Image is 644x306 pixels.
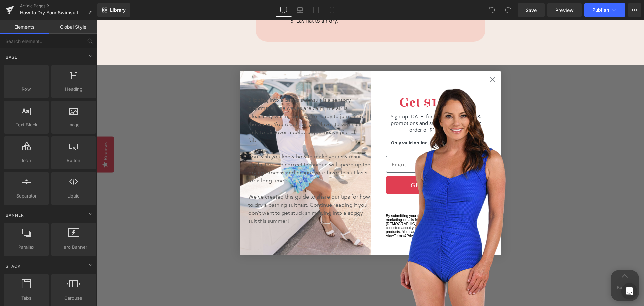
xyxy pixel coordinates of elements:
span: Image [53,121,94,128]
span: Row [6,86,47,93]
span: Button [53,157,94,164]
span: Liquid [53,192,94,200]
span: Parallax [6,244,47,251]
button: Undo [485,3,499,17]
a: New Library [97,3,130,17]
span: Heading [53,86,94,93]
a: Article Pages [20,3,97,9]
div: Open Intercom Messenger [621,283,637,299]
span: Stack [5,263,21,269]
span: Publish [592,7,609,13]
a: Preview [547,3,582,17]
span: Tabs [6,295,47,302]
a: Global Style [49,20,97,34]
span: Banner [5,212,25,218]
button: More [628,3,641,17]
a: Laptop [292,3,308,17]
a: Desktop [276,3,292,17]
span: Library [110,7,126,13]
span: Preview [555,7,574,14]
span: Icon [6,157,47,164]
span: Save [526,7,537,14]
img: A woman wears a blue textured swimsuit. [277,68,454,303]
p: Slipping into a damp swimsuit is a sensory nightmare! The waves are calm, the air is pleasantly w... [151,76,274,124]
a: Mobile [324,3,340,17]
span: Hero Banner [53,244,94,251]
p: We’ve created this guide to share our tips for how to dry a bathing suit fast. Continue reading i... [151,173,274,205]
span: Separator [6,192,47,200]
a: Tablet [308,3,324,17]
span: Text Block [6,121,47,128]
span: How to Dry Your Swimsuit Fast [20,10,85,15]
span: Base [5,54,18,60]
button: Redo [501,3,515,17]
p: You wish you knew how to make your swimsuit dry faster! The correct technique will speed up the d... [151,132,274,165]
button: Publish [584,3,625,17]
span: Carousel [53,295,94,302]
